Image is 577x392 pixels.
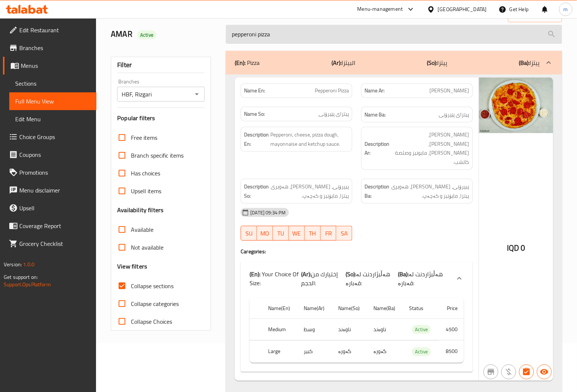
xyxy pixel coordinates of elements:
[15,97,90,106] span: Full Menu View
[19,239,90,248] span: Grocery Checklist
[298,298,332,319] th: Name(Ar)
[564,5,568,13] span: m
[398,269,409,280] b: (Ba):
[412,325,431,334] div: Active
[9,92,96,110] a: Full Menu View
[439,110,469,119] span: پیتزای پێپرۆنی
[514,11,556,20] span: Export Menu
[439,341,464,363] td: 8500
[226,51,562,75] div: (En): Pizza(Ar):البيتزا(So):پیتزا(Ba):پیتزا
[260,228,270,239] span: MO
[19,168,90,177] span: Promotions
[19,43,90,52] span: Branches
[365,110,386,119] strong: Name Ba:
[117,262,147,271] h3: View filters
[250,298,464,363] table: choices table
[357,5,403,14] div: Menu-management
[9,75,96,92] a: Sections
[319,110,349,118] span: پیتزای پێپرۆنی
[4,280,51,289] a: Support.OpsPlatform
[117,57,205,73] div: Filter
[257,226,273,241] button: MO
[519,365,534,379] button: Has choices
[241,248,472,255] h4: Caregories:
[391,130,469,167] span: بيبروني، جبن، عجينة بيتزا، مايونيز وصلصة كاتشب.
[3,21,96,39] a: Edit Restaurant
[270,130,349,148] span: Pepperoni, cheese, pizza dough, mayonnaise and ketchup sauce.
[439,298,464,319] th: Price
[412,325,431,334] span: Active
[346,269,356,280] b: (So):
[244,130,269,148] strong: Description En:
[273,226,289,241] button: TU
[521,241,525,255] span: 0
[247,209,288,216] span: [DATE] 09:34 PM
[398,269,443,289] span: هەڵبژاردنت لە قەبارە:
[244,228,254,239] span: SU
[131,243,164,252] span: Not available
[3,128,96,146] a: Choice Groups
[298,319,332,340] td: وسط
[537,365,552,379] button: Available
[262,298,298,319] th: Name(En)
[403,298,439,319] th: Status
[19,132,90,141] span: Choice Groups
[23,260,34,269] span: 1.0.0
[321,226,337,241] button: FR
[131,225,154,234] span: Available
[519,57,530,68] b: (Ba):
[301,269,311,280] b: (Ar):
[339,228,349,239] span: SA
[19,150,90,159] span: Coupons
[501,365,516,379] button: Purchased item
[3,199,96,217] a: Upsell
[427,57,437,68] b: (So):
[3,217,96,235] a: Coverage Report
[324,228,334,239] span: FR
[9,110,96,128] a: Edit Menu
[19,186,90,195] span: Menu disclaimer
[117,206,164,214] h3: Availability filters
[367,298,403,319] th: Name(Ba)
[270,182,349,200] span: پیپرۆنی، [PERSON_NAME]، هەویری پیتزا، مایۆنیز و کەچەپ.
[3,181,96,199] a: Menu disclaimer
[19,26,90,34] span: Edit Restaurant
[3,164,96,181] a: Promotions
[137,32,156,39] span: Active
[412,347,431,356] div: Active
[507,241,519,255] span: IQD
[131,187,161,195] span: Upsell items
[391,182,469,200] span: پیپرۆنی، پەنیر، هەویری پیتزا، مایۆنیز و کەچەپ.
[346,269,390,289] span: هەڵبژاردنت لە قەبارە:
[332,58,355,67] p: البيتزا
[241,226,257,241] button: SU
[137,30,156,39] div: Active
[244,110,265,118] strong: Name So:
[315,87,349,95] span: Pepperoni Pizza
[262,341,298,363] th: Large
[332,57,342,68] b: (Ar):
[4,260,22,269] span: Version:
[479,78,553,133] img: HBF_Pepperoni_Pizza_Hardi638844109244757801.jpg
[117,114,205,122] h3: Popular filters
[336,226,352,241] button: SA
[250,270,301,287] p: Your Choice Of Size:
[250,269,260,280] b: (En):
[332,298,367,319] th: Name(So)
[365,87,385,95] strong: Name Ar:
[427,58,447,67] p: پیتزا
[305,226,321,241] button: TH
[292,228,302,239] span: WE
[438,5,487,13] div: [GEOGRAPHIC_DATA]
[21,61,90,70] span: Menus
[365,182,389,200] strong: Description Ba:
[412,347,431,356] span: Active
[244,87,265,95] strong: Name En:
[235,57,245,68] b: (En):
[332,319,367,340] td: ناوەند
[301,269,338,289] span: إختيارك من الحجم:
[439,319,464,340] td: 4500
[308,228,318,239] span: TH
[19,221,90,230] span: Coverage Report
[332,341,367,363] td: گەورە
